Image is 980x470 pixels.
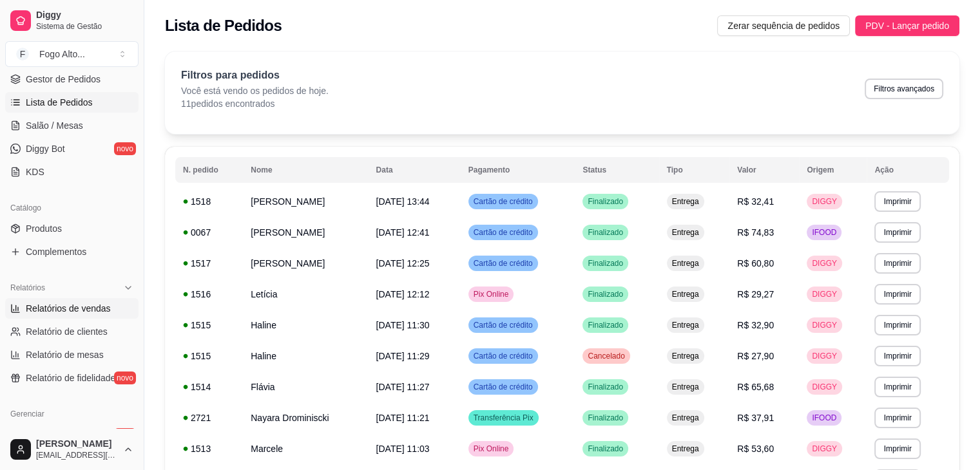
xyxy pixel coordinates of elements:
span: Cartão de crédito [471,320,535,330]
span: Entrega [669,444,702,454]
span: Entrega [669,320,702,330]
div: 1517 [183,257,235,270]
span: [DATE] 11:03 [376,444,430,454]
span: DIGGY [809,320,840,330]
span: Relatório de clientes [26,325,108,338]
td: Haline [243,341,368,371]
span: Salão / Mesas [26,119,83,132]
div: 1514 [183,381,235,393]
span: Sistema de Gestão [36,21,133,32]
span: Cartão de crédito [471,196,535,207]
span: R$ 60,80 [737,258,774,268]
button: Filtros avançados [865,79,943,99]
a: Lista de Pedidos [5,92,139,113]
div: Fogo Alto ... [39,48,85,61]
span: [DATE] 11:30 [376,320,430,330]
span: R$ 32,90 [737,320,774,330]
th: Tipo [659,157,730,183]
div: 2721 [183,411,235,424]
span: Finalizado [585,382,626,392]
span: Entrega [669,196,702,207]
th: Ação [867,157,949,183]
span: Transferência Pix [471,413,536,423]
a: Relatório de clientes [5,321,139,342]
span: Gestor de Pedidos [26,73,101,86]
span: DIGGY [809,351,840,361]
span: Entrega [669,289,702,299]
a: KDS [5,162,139,182]
span: DIGGY [809,258,840,268]
span: R$ 74,83 [737,227,774,238]
span: [PERSON_NAME] [36,438,118,450]
span: Complementos [26,245,86,258]
a: Relatório de mesas [5,344,139,365]
button: Imprimir [874,191,920,212]
p: Filtros para pedidos [181,68,329,83]
span: [DATE] 11:27 [376,382,430,392]
button: Imprimir [874,222,920,243]
td: Haline [243,310,368,341]
th: Data [369,157,461,183]
div: 1513 [183,442,235,455]
th: N. pedido [175,157,243,183]
span: [EMAIL_ADDRESS][DOMAIN_NAME] [36,450,118,460]
span: [DATE] 13:44 [376,196,430,207]
button: PDV - Lançar pedido [855,15,959,36]
div: 1515 [183,319,235,332]
td: [PERSON_NAME] [243,248,368,279]
span: Finalizado [585,289,626,299]
td: Nayara Drominiscki [243,402,368,433]
th: Valor [729,157,799,183]
span: DIGGY [809,444,840,454]
button: Imprimir [874,346,920,366]
span: Entregadores [26,428,80,441]
span: R$ 27,90 [737,351,774,361]
th: Status [575,157,658,183]
span: Cancelado [585,351,627,361]
span: Entrega [669,258,702,268]
span: Entrega [669,351,702,361]
div: 1515 [183,350,235,362]
span: Relatórios [10,283,45,293]
span: Diggy Bot [26,142,65,155]
span: Cartão de crédito [471,382,535,392]
span: Finalizado [585,320,626,330]
span: Cartão de crédito [471,258,535,268]
button: Select a team [5,41,139,67]
a: Entregadoresnovo [5,424,139,445]
div: 1516 [183,288,235,301]
button: Imprimir [874,253,920,274]
span: R$ 32,41 [737,196,774,207]
div: 1518 [183,195,235,208]
span: DIGGY [809,382,840,392]
span: Finalizado [585,227,626,238]
td: Flávia [243,371,368,402]
span: [DATE] 12:12 [376,289,430,299]
span: [DATE] 12:25 [376,258,430,268]
p: Você está vendo os pedidos de hoje. [181,84,329,97]
span: PDV - Lançar pedido [865,19,949,33]
button: Imprimir [874,408,920,428]
a: DiggySistema de Gestão [5,5,139,36]
td: Letícia [243,279,368,310]
span: R$ 37,91 [737,413,774,423]
span: Finalizado [585,444,626,454]
a: Complementos [5,241,139,262]
span: R$ 53,60 [737,444,774,454]
a: Diggy Botnovo [5,138,139,159]
td: [PERSON_NAME] [243,217,368,248]
span: F [16,48,29,61]
span: Lista de Pedidos [26,96,93,109]
span: Diggy [36,10,133,21]
button: Imprimir [874,377,920,397]
span: Produtos [26,222,62,235]
span: Pix Online [471,444,512,454]
span: R$ 65,68 [737,382,774,392]
span: R$ 29,27 [737,289,774,299]
span: Pix Online [471,289,512,299]
button: Zerar sequência de pedidos [717,15,850,36]
button: [PERSON_NAME][EMAIL_ADDRESS][DOMAIN_NAME] [5,434,139,465]
th: Nome [243,157,368,183]
button: Imprimir [874,438,920,459]
span: Entrega [669,227,702,238]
